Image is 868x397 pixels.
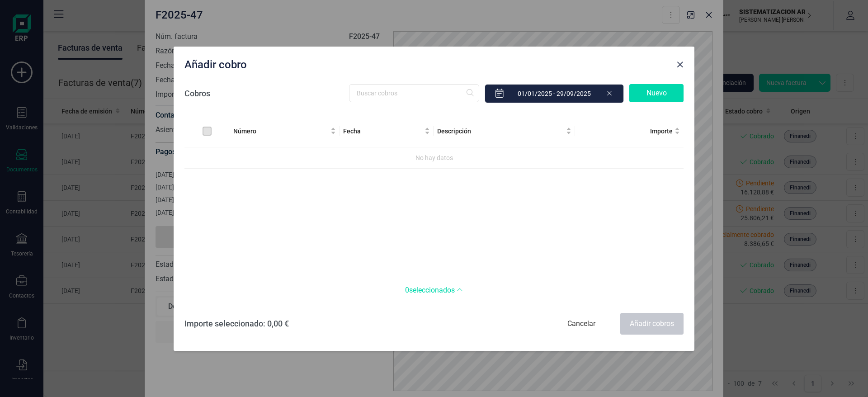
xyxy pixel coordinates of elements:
div: Añadir cobros [620,313,684,335]
span: Importe seleccionado: 0,00 € [184,317,289,330]
div: Ver los seleccionados [184,274,684,302]
span: Fecha [343,126,423,136]
div: No hay datos [188,153,680,163]
span: Descripción [437,126,564,136]
p: Cobros [184,87,210,100]
div: Cancelar [550,313,613,335]
button: Close [673,57,687,72]
span: Número [233,126,329,136]
div: Nuevo [629,84,684,102]
input: 01/01/2025 - 29/09/2025 [485,84,624,103]
span: Importe [579,126,673,136]
input: Buscar cobros [349,84,479,102]
span: 0 seleccionados [405,285,463,296]
div: Añadir cobro [181,54,673,72]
